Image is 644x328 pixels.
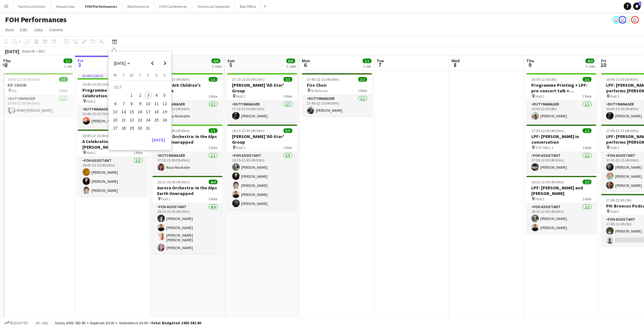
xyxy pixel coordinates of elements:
app-card-role: FOH Assistant5/518:15-22:45 (4h30m)[PERSON_NAME][PERSON_NAME][PERSON_NAME][PERSON_NAME][PERSON_NAME] [227,152,297,210]
span: Tue [377,58,384,64]
app-job-card: 17:15-23:30 (6h15m)1/1[PERSON_NAME] 'All-Star' Group Hall 11 RoleDuty Manager1/117:15-23:30 (6h15... [227,73,297,122]
a: Edit [18,26,30,34]
button: Box Office [235,0,261,13]
span: All jobs [34,320,49,325]
span: Sun [227,58,235,64]
span: 2 [136,92,144,99]
app-card-role: Duty Manager1/117:15-23:00 (5h45m)Rasa Niurkaite [152,152,223,173]
span: 4 [153,92,160,99]
app-card-role: Duty Manager1/117:15-23:30 (6h15m)[PERSON_NAME] [227,101,297,122]
button: [DATE] [149,135,167,145]
span: 6/6 [286,59,295,63]
span: 31 [145,125,152,132]
span: 1/1 [209,77,218,82]
span: Jobs [33,27,43,33]
span: 4/4 [586,59,595,63]
button: 06-10-2025 [111,100,119,108]
span: 7 [376,61,384,69]
div: 18:00-22:30 (4h30m)1/1KP CHOIR Stp1 RoleDuty Manager1/118:00-22:30 (4h30m)PERM [PERSON_NAME] [3,73,73,116]
span: S [163,72,166,78]
h3: Aurora Orchestra: In the Alps Earth Unwrapped [152,185,223,196]
span: Thu [3,58,11,64]
span: 19 [161,108,168,115]
span: Stp [12,88,17,93]
span: 3 [145,92,152,99]
span: 15:45-23:30 (7h45m) [83,82,115,87]
h3: Noah's Ark Children's Hospice [152,82,223,94]
app-job-card: 17:30-22:00 (4h30m)1/1LPF: [PERSON_NAME] in conversation STP, HALL 11 RoleFOH Assistant1/117:30-2... [527,125,597,173]
span: Hall 1 [236,94,245,99]
app-card-role: Duty Manager1/112:45-17:15 (4h30m)Rasa Niurkaite [152,101,223,122]
span: STP, HALL 1 [536,145,554,150]
div: 1 Job [64,64,72,69]
app-card-role: Duty Manager1/114:30-22:30 (8h)[PERSON_NAME] [527,101,597,122]
span: 1 [128,92,136,99]
button: 30-10-2025 [136,124,144,132]
button: House Crew [51,0,80,13]
app-card-role: FOH Assistant3/318:45-23:15 (4h30m)[PERSON_NAME][PERSON_NAME][PERSON_NAME] [78,157,148,197]
span: Hall 1 [236,145,245,150]
span: Hall 1 [536,197,545,201]
app-card-role: Duty Manager1/118:00-22:30 (4h30m)PERM [PERSON_NAME] [3,95,73,116]
span: 17:45-22:45 (5h) [606,198,632,202]
button: FOH Conferences [154,0,192,13]
span: Total Budgeted £602 582.80 [151,320,201,325]
button: 09-10-2025 [136,100,144,108]
button: 22-10-2025 [128,116,136,124]
span: 1 Role [209,197,218,201]
span: 14 [120,108,127,115]
span: 9 [526,61,534,69]
span: 27 [112,125,119,132]
div: In progress [78,73,148,78]
span: 29 [128,125,136,132]
app-job-card: 12:45-17:15 (4h30m)1/1Noah's Ark Children's Hospice Stp1 RoleDuty Manager1/112:45-17:15 (4h30m)Ra... [152,73,223,122]
span: 5/5 [284,128,292,133]
span: St Pancras [311,88,328,93]
span: 10 [600,61,606,69]
span: 17:45-22:15 (4h30m) [606,128,639,133]
span: 24 [145,116,152,124]
span: 6 [112,100,119,107]
button: 29-10-2025 [128,124,136,132]
button: Next month [159,57,171,69]
span: 14:30-22:30 (8h) [532,77,557,82]
div: Salary £602 582.80 + Expenses £0.00 + Subsistence £0.00 = [55,320,201,325]
app-job-card: 18:45-23:15 (4h30m)3/3A Celebration of [PERSON_NAME] with [PERSON_NAME] and [PERSON_NAME] Hall 21... [78,130,148,197]
button: 04-10-2025 [152,91,161,99]
span: 1 [639,2,641,6]
span: 17:30-22:00 (4h30m) [532,128,564,133]
button: 07-10-2025 [120,100,128,108]
span: M [114,72,117,78]
a: Jobs [31,26,45,34]
span: Fri [601,58,606,64]
app-job-card: In progress15:45-23:30 (7h45m)1/1Programme Printing + A Celebration of [PERSON_NAME] with [PERSON... [78,73,148,127]
span: 4/4 [209,180,218,184]
app-card-role: Duty Manager1/117:45-22:15 (4h30m)[PERSON_NAME] [302,95,372,116]
span: Comms [49,27,63,33]
div: 17:15-23:00 (5h45m)1/1Aurora Orchestra: In the Alps Earth Unwrapped Hall 11 RoleDuty Manager1/117... [152,125,223,173]
button: 14-10-2025 [120,108,128,116]
app-job-card: 14:30-22:30 (8h)1/1Programme Printing + LPF: pre-concert talk + [PERSON_NAME] and [PERSON_NAME] +... [527,73,597,122]
span: 1/1 [363,59,372,63]
button: Technical Artistic [13,0,51,13]
div: 18:15-22:45 (4h30m)5/5[PERSON_NAME] 'All-Star' Group Hall 11 RoleFOH Assistant5/518:15-22:45 (4h3... [227,125,297,210]
span: 9 [136,100,144,107]
button: 24-10-2025 [144,116,152,124]
span: Budgeted [10,321,28,325]
h3: Fire Choir [302,82,372,88]
button: 15-10-2025 [128,108,136,116]
h3: Programme Printing + LPF: pre-concert talk + [PERSON_NAME] and [PERSON_NAME] +KP CHOIR [527,82,597,94]
div: BST [39,49,45,54]
span: T [139,72,141,78]
span: 17:45-22:15 (4h30m) [307,77,340,82]
a: View [3,26,16,34]
button: 10-10-2025 [144,100,152,108]
a: Comms [47,26,66,34]
div: [DATE] [5,48,19,54]
span: 1 Role [59,88,68,93]
app-user-avatar: Visitor Services [631,16,639,23]
app-card-role: Duty Manager1/115:45-23:30 (7h45m)[PERSON_NAME] [78,106,148,127]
